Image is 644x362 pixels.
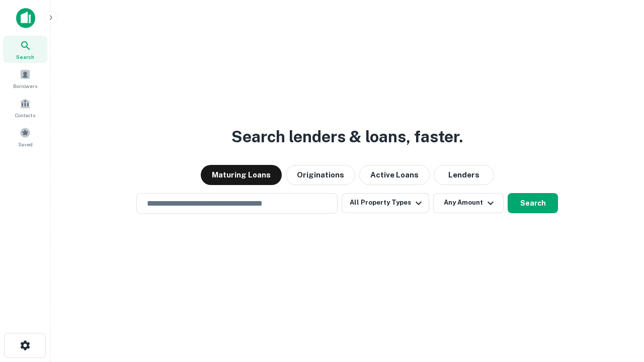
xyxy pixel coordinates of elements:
[231,125,463,149] h3: Search lenders & loans, faster.
[13,82,37,90] span: Borrowers
[3,94,47,121] a: Contacts
[286,165,355,185] button: Originations
[3,123,47,150] a: Saved
[3,36,47,63] a: Search
[16,8,35,28] img: capitalize-icon.png
[3,65,47,92] a: Borrowers
[433,193,504,213] button: Any Amount
[18,140,33,148] span: Saved
[16,53,34,61] span: Search
[201,165,282,185] button: Maturing Loans
[15,111,35,119] span: Contacts
[594,282,644,330] iframe: Chat Widget
[342,193,429,213] button: All Property Types
[508,193,558,213] button: Search
[359,165,430,185] button: Active Loans
[434,165,494,185] button: Lenders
